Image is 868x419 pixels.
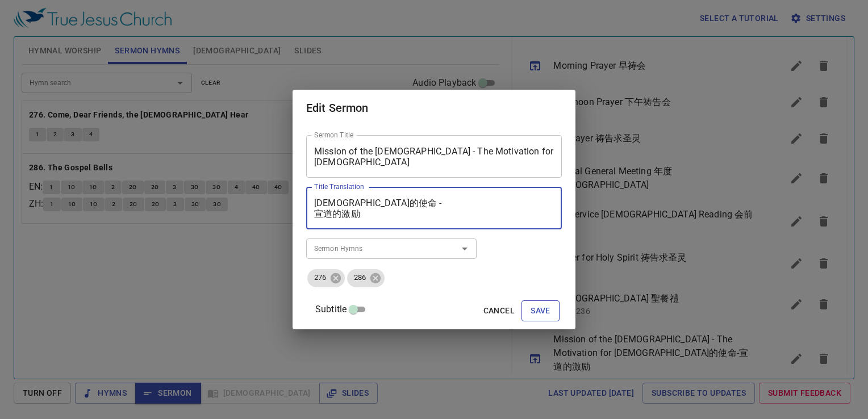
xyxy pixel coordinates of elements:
[306,99,562,117] h2: Edit Sermon
[307,269,345,287] div: 276
[531,304,550,318] span: Save
[457,241,473,257] button: Open
[216,44,243,52] p: Hymns 詩
[347,273,373,283] span: 286
[521,300,560,321] button: Save
[483,304,515,318] span: Cancel
[347,269,385,287] div: 286
[220,68,239,81] li: 286
[314,198,554,219] textarea: [DEMOGRAPHIC_DATA]的使命 - 宣道的激励
[5,62,187,105] div: [DEMOGRAPHIC_DATA]的使命-宣道的激励
[220,55,239,68] li: 276
[307,273,333,283] span: 276
[315,303,347,316] span: Subtitle
[314,146,554,167] textarea: Mission of the [DEMOGRAPHIC_DATA] - The Motivation for [DEMOGRAPHIC_DATA]
[479,300,519,321] button: Cancel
